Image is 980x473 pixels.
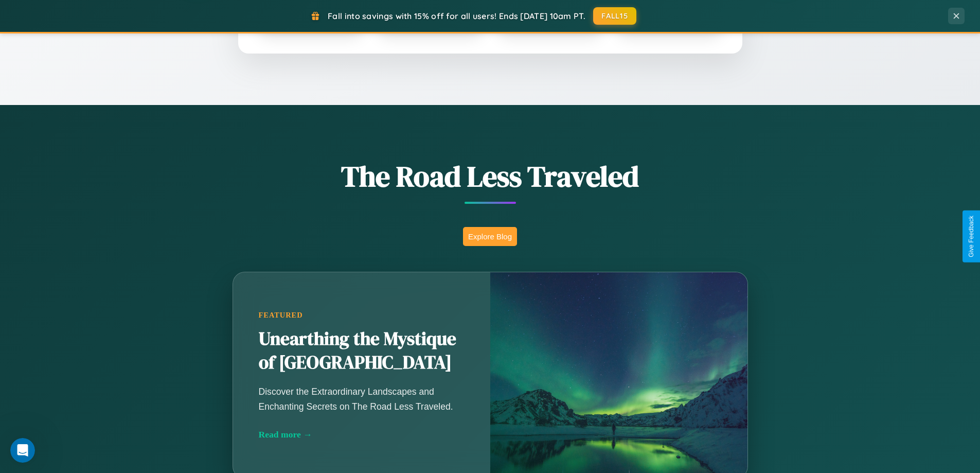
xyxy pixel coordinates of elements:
div: Featured [259,311,465,320]
div: Read more → [259,429,465,440]
div: Give Feedback [968,216,975,257]
button: Explore Blog [463,227,517,246]
button: FALL15 [593,7,636,25]
h1: The Road Less Traveled [182,156,799,196]
p: Discover the Extraordinary Landscapes and Enchanting Secrets on The Road Less Traveled. [259,384,465,413]
h2: Unearthing the Mystique of [GEOGRAPHIC_DATA] [259,327,465,375]
iframe: Intercom live chat [10,438,35,463]
span: Fall into savings with 15% off for all users! Ends [DATE] 10am PT. [328,11,585,21]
